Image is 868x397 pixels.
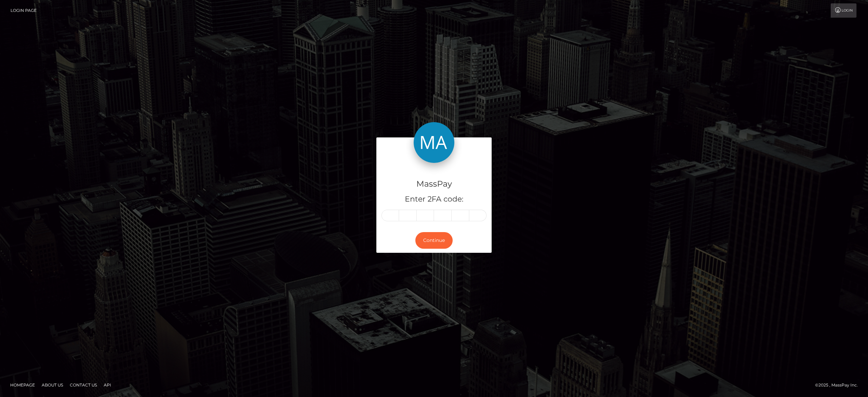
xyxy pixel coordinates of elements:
a: Contact Us [67,380,100,390]
h4: MassPay [381,178,487,190]
a: Login Page [11,3,37,18]
a: API [101,380,114,390]
a: Login [831,3,856,18]
button: Continue [415,232,453,249]
a: About Us [39,380,66,390]
h5: Enter 2FA code: [381,194,487,205]
div: © 2025 , MassPay Inc. [815,381,863,389]
a: Homepage [7,380,38,390]
img: MassPay [414,122,454,163]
